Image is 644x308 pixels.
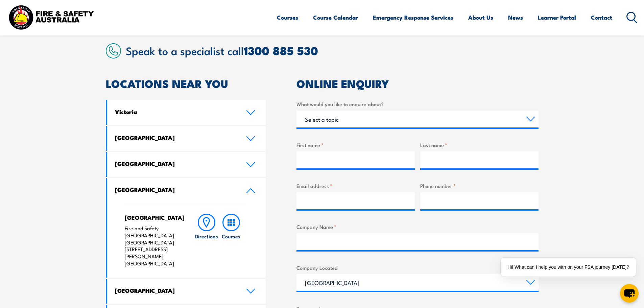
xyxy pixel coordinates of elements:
label: Last name [420,141,539,149]
a: 1300 885 530 [244,41,318,59]
a: Course Calendar [313,8,358,26]
div: Hi! What can I help you with on your FSA journey [DATE]? [501,258,636,277]
p: Fire and Safety [GEOGRAPHIC_DATA] [GEOGRAPHIC_DATA] [STREET_ADDRESS][PERSON_NAME], [GEOGRAPHIC_DATA] [125,225,181,267]
h2: ONLINE ENQUIRY [296,78,539,88]
a: Courses [277,8,298,26]
h4: [GEOGRAPHIC_DATA] [115,186,236,193]
a: Courses [219,214,243,267]
h4: [GEOGRAPHIC_DATA] [115,287,236,294]
h4: Victoria [115,108,236,115]
a: About Us [468,8,493,26]
h6: Courses [222,233,240,240]
a: [GEOGRAPHIC_DATA] [107,178,266,203]
h4: [GEOGRAPHIC_DATA] [115,160,236,167]
button: chat-button [620,284,639,303]
h2: Speak to a specialist call [126,44,539,56]
label: Company Located [296,264,539,271]
label: What would you like to enquire about? [296,100,539,108]
label: Email address [296,182,415,190]
a: [GEOGRAPHIC_DATA] [107,279,266,304]
a: Learner Portal [538,8,576,26]
h6: Directions [195,233,218,240]
h4: [GEOGRAPHIC_DATA] [125,214,181,221]
a: [GEOGRAPHIC_DATA] [107,126,266,151]
h4: [GEOGRAPHIC_DATA] [115,134,236,141]
a: Victoria [107,100,266,125]
label: Company Name [296,223,539,231]
label: Phone number [420,182,539,190]
a: Contact [591,8,612,26]
a: News [508,8,523,26]
h2: LOCATIONS NEAR YOU [106,78,266,88]
a: [GEOGRAPHIC_DATA] [107,152,266,177]
a: Emergency Response Services [373,8,453,26]
a: Directions [194,214,219,267]
label: First name [296,141,415,149]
